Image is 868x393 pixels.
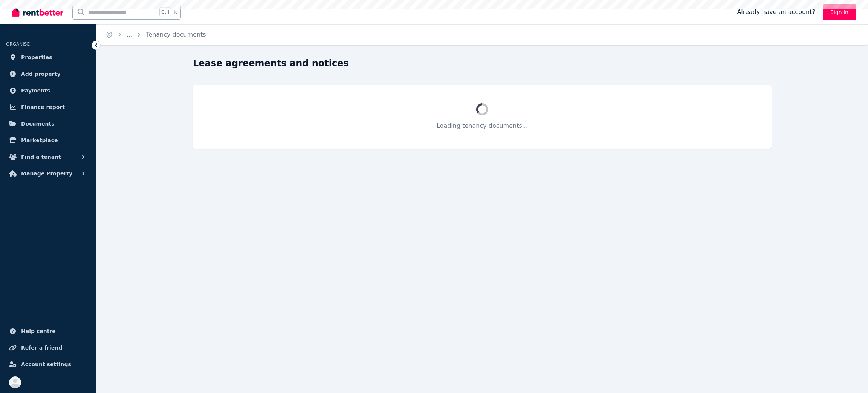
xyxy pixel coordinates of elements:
[21,169,72,178] span: Manage Property
[6,41,30,47] span: ORGANISE
[21,53,52,62] span: Properties
[6,357,90,372] a: Account settings
[21,86,50,95] span: Payments
[146,31,206,38] a: Tenancy documents
[6,324,90,339] a: Help centre
[21,119,55,128] span: Documents
[21,343,62,352] span: Refer a friend
[6,340,90,355] a: Refer a friend
[6,133,90,148] a: Marketplace
[21,69,61,78] span: Add property
[6,50,90,65] a: Properties
[823,4,856,20] a: Sign In
[6,166,90,181] button: Manage Property
[12,6,63,18] img: RentBetter
[6,149,90,164] button: Find a tenant
[6,116,90,131] a: Documents
[6,100,90,115] a: Finance report
[21,136,58,145] span: Marketplace
[174,9,177,15] span: k
[6,66,90,81] a: Add property
[21,327,56,336] span: Help centre
[21,360,71,369] span: Account settings
[6,83,90,98] a: Payments
[737,8,815,17] span: Already have an account?
[127,31,132,38] a: ...
[159,7,171,17] span: Ctrl
[96,24,215,45] nav: Breadcrumb
[21,103,65,112] span: Finance report
[21,152,61,161] span: Find a tenant
[193,57,349,69] h1: Lease agreements and notices
[211,121,753,130] p: Loading tenancy documents...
